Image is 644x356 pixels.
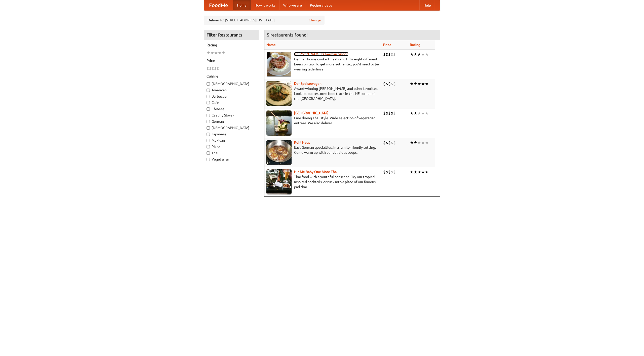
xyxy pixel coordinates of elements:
li: $ [391,81,393,87]
li: ★ [417,169,421,175]
li: ★ [425,110,429,116]
label: Thai [207,150,256,155]
li: $ [393,52,396,57]
li: ★ [218,50,222,56]
a: Name [266,43,276,47]
input: Chinese [207,107,210,111]
p: Thai food with a youthful bar scene. Try our tropical inspired cocktails, or tuck into a plate of... [266,174,379,189]
a: How it works [251,0,279,10]
input: Thai [207,151,210,155]
label: Chinese [207,106,256,111]
li: ★ [421,169,425,175]
li: ★ [214,50,218,56]
label: Czech / Slovak [207,113,256,118]
li: $ [391,110,393,116]
li: $ [386,169,388,175]
li: ★ [414,81,417,87]
input: Pizza [207,145,210,148]
li: ★ [414,169,417,175]
ng-pluralize: 5 restaurants found! [267,32,308,37]
a: Help [419,0,435,10]
li: $ [388,110,391,116]
li: $ [383,81,386,87]
li: $ [386,140,388,145]
input: Mexican [207,139,210,142]
li: $ [391,169,393,175]
li: ★ [207,50,210,56]
p: Fine dining Thai-style. Wide selection of vegetarian entrées. We also deliver. [266,115,379,126]
li: ★ [421,52,425,57]
li: $ [214,66,217,71]
label: German [207,119,256,124]
a: Hit Me Baby One More Thai [294,170,338,174]
img: babythai.jpg [266,169,292,194]
li: ★ [425,169,429,175]
li: ★ [421,140,425,145]
li: ★ [410,81,414,87]
h4: Filter Restaurants [204,30,259,40]
a: Rating [410,43,420,47]
li: $ [383,52,386,57]
h5: Cuisine [207,74,256,79]
a: Change [309,18,321,23]
p: East German specialties, in a family-friendly setting. Come warm up with our delicious soups. [266,145,379,155]
li: ★ [410,52,414,57]
a: Home [233,0,251,10]
li: ★ [210,50,214,56]
li: ★ [425,52,429,57]
input: Czech / Slovak [207,114,210,117]
input: German [207,120,210,123]
li: $ [388,140,391,145]
input: Cafe [207,101,210,104]
img: speisewagen.jpg [266,81,292,106]
li: $ [388,52,391,57]
label: Mexican [207,138,256,143]
li: $ [386,81,388,87]
label: Pizza [207,144,256,149]
input: Barbecue [207,95,210,98]
input: Japanese [207,133,210,136]
li: ★ [425,140,429,145]
input: Vegetarian [207,158,210,161]
li: $ [388,169,391,175]
img: satay.jpg [266,110,292,136]
b: Kohl Haus [294,140,310,144]
li: $ [388,81,391,87]
label: Barbecue [207,94,256,99]
li: $ [217,66,219,71]
li: $ [393,81,396,87]
li: ★ [417,140,421,145]
img: esthers.jpg [266,52,292,77]
label: Vegetarian [207,157,256,162]
p: Award-winning [PERSON_NAME] and other favorites. Look for our restored food truck in the NE corne... [266,86,379,101]
li: $ [386,52,388,57]
li: $ [391,140,393,145]
a: Who we are [279,0,306,10]
li: ★ [414,52,417,57]
a: FoodMe [204,0,233,10]
li: $ [207,66,209,71]
label: [DEMOGRAPHIC_DATA] [207,81,256,86]
li: $ [209,66,212,71]
li: ★ [414,110,417,116]
input: American [207,89,210,92]
li: ★ [417,110,421,116]
li: $ [393,110,396,116]
label: [DEMOGRAPHIC_DATA] [207,125,256,130]
p: German home-cooked meals and fifty-eight different beers on tap. To get more authentic, you'd nee... [266,57,379,72]
li: ★ [410,140,414,145]
label: American [207,88,256,93]
input: [DEMOGRAPHIC_DATA] [207,126,210,130]
li: $ [383,110,386,116]
li: ★ [222,50,225,56]
label: Cafe [207,100,256,105]
label: Japanese [207,132,256,137]
a: [PERSON_NAME]'s German Saloon [294,52,348,56]
a: [GEOGRAPHIC_DATA] [294,111,329,115]
li: $ [212,66,214,71]
h5: Rating [207,43,256,48]
li: $ [391,52,393,57]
